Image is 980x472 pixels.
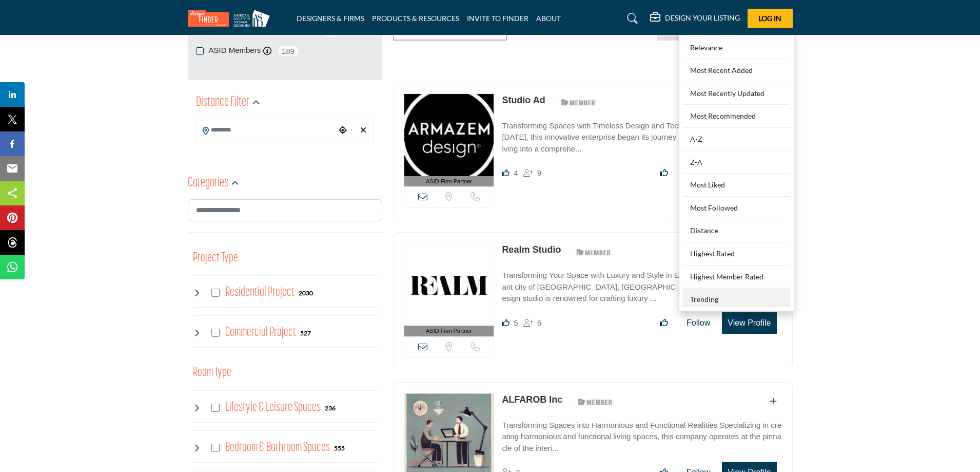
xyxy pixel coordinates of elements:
div: 236 Results For Lifestyle & Leisure Spaces [325,403,336,412]
label: ASID Members [209,45,261,56]
button: Room Type [193,363,231,383]
img: Realm Studio [404,243,494,326]
h4: Commercial Project: Involve the design, construction, or renovation of spaces used for business p... [225,324,296,342]
img: ASID Members Badge Icon [572,395,618,408]
img: ASID Members Badge Icon [555,96,601,109]
b: 236 [325,405,336,412]
b: 527 [300,330,311,337]
span: 5 [514,318,518,327]
a: Transforming Spaces with Timeless Design and Technical Precision Founded in [DATE], this innovati... [502,114,781,155]
img: Studio Ad [404,94,494,176]
div: Most Recently Updated [683,82,790,105]
h5: DESIGN YOUR LISTING [665,13,740,23]
a: Search [617,10,644,27]
b: 2030 [299,290,313,297]
div: Most Liked [683,174,790,197]
i: Likes [502,169,509,177]
p: Studio Ad [502,93,545,107]
div: Choose your current location [335,120,350,142]
a: ASID Firm Partner [404,243,494,336]
span: Log In [758,14,781,23]
div: Trending [683,288,790,307]
a: Transforming Spaces into Harmonious and Functional Realities Specializing in creating harmonious ... [502,413,781,455]
a: Add To List [770,397,777,406]
div: Distance [683,219,790,242]
span: 6 [537,318,541,327]
button: Log In [748,9,793,28]
span: 4 [514,168,518,177]
h2: Categories [188,174,228,193]
a: ASID Firm Partner [404,94,494,187]
a: Studio Ad [502,95,545,105]
div: Relevance [683,36,790,60]
div: Highest Rated [683,242,790,266]
div: Clear search location [356,120,371,142]
div: DESIGN YOUR LISTING [650,12,740,25]
a: Transforming Your Space with Luxury and Style in Every Detail Located in the vibrant city of [GEO... [502,263,781,305]
input: Select Bedroom & Bathroom Spaces checkbox [211,444,220,452]
input: Select Residential Project checkbox [211,289,220,297]
input: Search Location [197,120,335,140]
button: Follow [680,313,717,333]
div: Most Recommended [683,105,790,128]
p: Transforming Your Space with Luxury and Style in Every Detail Located in the vibrant city of [GEO... [502,270,781,305]
p: Realm Studio [502,243,561,257]
div: 527 Results For Commercial Project [300,328,311,337]
input: Search Category [188,199,382,221]
a: PRODUCTS & RESOURCES [372,14,459,23]
b: 555 [334,445,345,452]
p: Transforming Spaces into Harmonious and Functional Realities Specializing in creating harmonious ... [502,420,781,455]
div: Most Recent Added [683,59,790,82]
span: 9 [537,168,541,177]
div: A-Z [683,128,790,151]
button: Like listing [653,313,675,333]
span: ASID Firm Partner [426,177,472,186]
a: INVITE TO FINDER [467,14,528,23]
div: Followers [523,167,541,179]
input: Select Commercial Project checkbox [211,329,220,337]
div: Highest Member Rated [683,266,790,289]
span: ASID Firm Partner [426,327,472,335]
button: Like listing [653,163,675,183]
a: ALFAROB Inc [502,394,562,405]
div: Followers [523,317,541,329]
button: View Profile [722,312,776,334]
input: Select Lifestyle & Leisure Spaces checkbox [211,404,220,412]
img: Site Logo [188,10,275,27]
div: 2030 Results For Residential Project [299,288,313,297]
h4: Bedroom & Bathroom Spaces: Bedroom & Bathroom Spaces [225,439,330,457]
h4: Residential Project: Types of projects range from simple residential renovations to highly comple... [225,284,295,301]
input: ASID Members checkbox [196,47,204,55]
a: Realm Studio [502,244,561,255]
div: 555 Results For Bedroom & Bathroom Spaces [334,443,345,452]
button: Project Type [193,249,238,268]
p: ALFAROB Inc [502,393,562,407]
a: ABOUT [536,14,561,23]
h2: Distance Filter [196,93,249,112]
h4: Lifestyle & Leisure Spaces: Lifestyle & Leisure Spaces [225,399,321,417]
div: Z-A [683,151,790,174]
a: DESIGNERS & FIRMS [297,14,364,23]
p: Transforming Spaces with Timeless Design and Technical Precision Founded in [DATE], this innovati... [502,120,781,155]
img: ASID Members Badge Icon [571,246,617,258]
i: Likes [502,319,509,327]
div: Most Followed [683,197,790,220]
span: 189 [277,45,300,58]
